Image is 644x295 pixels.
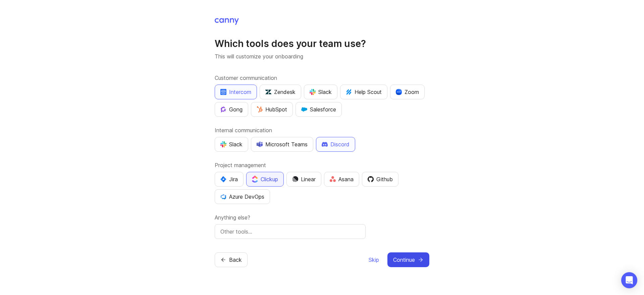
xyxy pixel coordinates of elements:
label: Internal communication [215,126,429,134]
button: Continue [387,252,429,267]
span: Skip [369,256,379,264]
button: Clickup [246,172,284,187]
div: Salesforce [301,105,336,113]
div: Github [368,175,393,183]
button: Github [362,172,398,187]
img: YKcwp4sHBXAAAAAElFTkSuQmCC [220,194,226,200]
div: Slack [220,140,243,148]
img: 0D3hMmx1Qy4j6AAAAAElFTkSuQmCC [368,176,374,182]
input: Other tools… [220,228,360,236]
button: Intercom [215,85,257,99]
button: Slack [304,85,337,99]
div: Asana [330,175,354,183]
p: This will customize your onboarding [215,52,429,60]
button: Zendesk [260,85,301,99]
img: UniZRqrCPz6BHUWevMzgDJ1FW4xaGg2egd7Chm8uY0Al1hkDyjqDa8Lkk0kDEdqKkBok+T4wfoD0P0o6UMciQ8AAAAASUVORK... [265,89,271,95]
button: Asana [324,172,359,187]
div: Jira [220,175,238,183]
img: kV1LT1TqjqNHPtRK7+FoaplE1qRq1yqhg056Z8K5Oc6xxgIuf0oNQ9LelJqbcyPisAf0C9LDpX5UIuAAAAAElFTkSuQmCC [346,89,352,95]
img: G+3M5qq2es1si5SaumCnMN47tP1CvAZneIVX5dcx+oz+ZLhv4kfP9DwAAAABJRU5ErkJggg== [257,106,263,112]
img: xLHbn3khTPgAAAABJRU5ErkJggg== [396,89,402,95]
div: Linear [292,175,316,183]
img: Canny Home [215,18,239,25]
div: Microsoft Teams [257,140,308,148]
span: Back [229,256,242,264]
label: Project management [215,161,429,169]
button: Zoom [390,85,425,99]
div: Zoom [396,88,419,96]
img: j83v6vj1tgY2AAAAABJRU5ErkJggg== [252,176,258,183]
div: Azure DevOps [220,193,264,201]
img: WIAAAAASUVORK5CYII= [310,89,316,95]
div: Gong [220,105,243,113]
img: eRR1duPH6fQxdnSV9IruPjCimau6md0HxlPR81SIPROHX1VjYjAN9a41AAAAAElFTkSuQmCC [220,89,226,95]
button: Back [215,252,248,267]
img: qKnp5cUisfhcFQGr1t296B61Fm0WkUVwBZaiVE4uNRmEGBFetJMz8xGrgPHqF1mLDIG816Xx6Jz26AFmkmT0yuOpRCAR7zRpG... [220,106,226,112]
h1: Which tools does your team use? [215,38,429,50]
div: Clickup [252,175,278,183]
img: D0GypeOpROL5AAAAAElFTkSuQmCC [257,141,263,147]
div: Slack [310,88,332,96]
img: Dm50RERGQWO2Ei1WzHVviWZlaLVriU9uRN6E+tIr91ebaDbMKKPDpFbssSuEG21dcGXkrKsuOVPwCeFJSFAIOxgiKgL2sFHRe... [292,176,298,182]
button: Jira [215,172,244,187]
div: Intercom [220,88,251,96]
label: Anything else? [215,213,429,222]
button: Linear [286,172,321,187]
button: Help Scout [340,85,387,99]
div: Discord [322,140,350,148]
button: Slack [215,137,248,152]
img: svg+xml;base64,PHN2ZyB4bWxucz0iaHR0cDovL3d3dy53My5vcmcvMjAwMC9zdmciIHZpZXdCb3g9IjAgMCA0MC4zNDMgND... [220,176,226,182]
div: HubSpot [257,105,287,113]
span: Continue [393,256,415,264]
img: WIAAAAASUVORK5CYII= [220,141,226,147]
img: +iLplPsjzba05dttzK064pds+5E5wZnCVbuGoLvBrYdmEPrXTzGo7zG60bLEREEjvOjaG9Saez5xsOEAbxBwOP6dkea84XY9O... [322,142,328,146]
button: HubSpot [251,102,293,117]
div: Zendesk [265,88,296,96]
img: Rf5nOJ4Qh9Y9HAAAAAElFTkSuQmCC [330,176,336,182]
button: Salesforce [296,102,342,117]
button: Discord [316,137,355,152]
button: Azure DevOps [215,189,270,204]
label: Customer communication [215,74,429,82]
div: Help Scout [346,88,382,96]
button: Skip [368,252,379,267]
div: Open Intercom Messenger [621,272,637,288]
button: Microsoft Teams [251,137,313,152]
button: Gong [215,102,248,117]
img: GKxMRLiRsgdWqxrdBeWfGK5kaZ2alx1WifDSa2kSTsK6wyJURKhUuPoQRYzjholVGzT2A2owx2gHwZoyZHHCYJ8YNOAZj3DSg... [301,106,307,112]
